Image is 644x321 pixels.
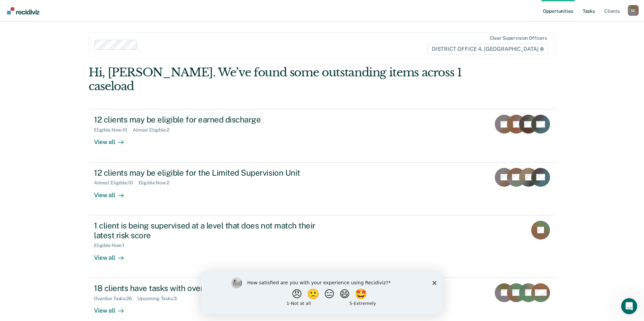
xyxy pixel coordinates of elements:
[89,163,555,215] a: 12 clients may be eligible for the Limited Supervision UnitAlmost Eligible:10Eligible Now:2View all
[490,35,547,41] div: Clear supervision officers
[133,127,175,133] div: Almost Eligible : 2
[94,221,330,240] div: 1 client is being supervised at a level that does not match their latest risk score
[621,298,637,314] iframe: Intercom live chat
[201,271,443,314] iframe: Survey by Kim from Recidiviz
[7,7,39,14] img: Recidiviz
[94,180,138,186] div: Almost Eligible : 10
[94,243,130,248] div: Eligible Now : 1
[89,66,462,93] div: Hi, [PERSON_NAME]. We’ve found some outstanding items across 1 caseload
[628,5,639,16] button: Profile dropdown button
[94,283,330,293] div: 18 clients have tasks with overdue or upcoming due dates
[138,180,175,186] div: Eligible Now : 2
[94,296,137,301] div: Overdue Tasks : 26
[94,301,132,314] div: View all
[89,215,555,278] a: 1 client is being supervised at a level that does not match their latest risk scoreEligible Now:1...
[94,186,132,199] div: View all
[94,248,132,261] div: View all
[94,115,330,124] div: 12 clients may be eligible for earned discharge
[628,5,639,16] div: G C
[94,168,330,178] div: 12 clients may be eligible for the Limited Supervision Unit
[89,109,555,162] a: 12 clients may be eligible for earned dischargeEligible Now:10Almost Eligible:2View all
[94,133,132,146] div: View all
[427,44,548,55] span: DISTRICT OFFICE 4, [GEOGRAPHIC_DATA]
[137,296,182,301] div: Upcoming Tasks : 3
[94,127,133,133] div: Eligible Now : 10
